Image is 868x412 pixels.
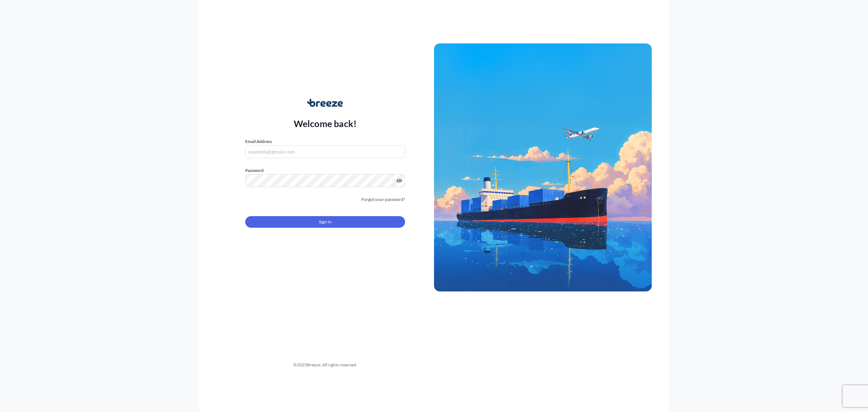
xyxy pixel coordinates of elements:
div: © 2025 Breeze. All rights reserved. [216,361,434,369]
a: Forgot your password? [361,196,405,203]
label: Email Address [245,138,272,145]
input: example@gmail.com [245,145,405,158]
img: Ship illustration [434,43,652,291]
button: Show password [396,178,402,184]
button: Sign In [245,216,405,228]
span: Sign In [319,218,332,226]
label: Password [245,167,405,174]
p: Welcome back! [294,118,357,129]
